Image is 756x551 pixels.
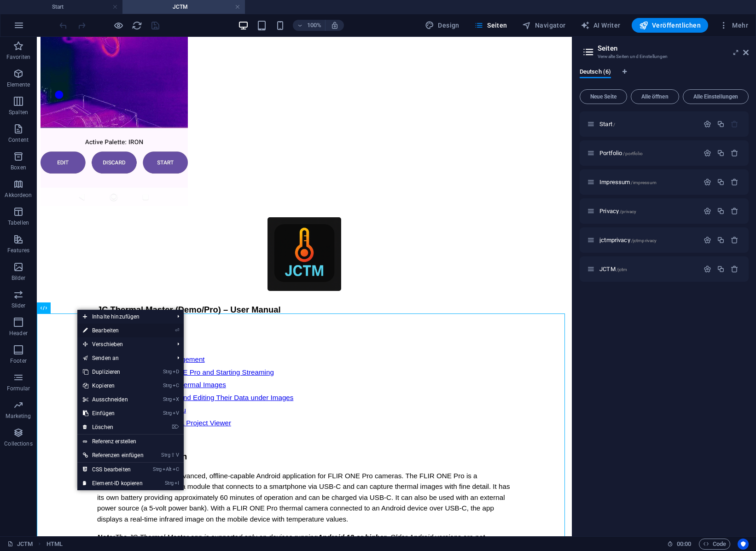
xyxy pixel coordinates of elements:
button: Neue Seite [580,89,627,104]
div: Einstellungen [704,120,711,128]
i: Strg [163,396,172,402]
div: Start/ [597,121,699,127]
p: Slider [12,302,26,309]
span: Klick zum Auswählen. Doppelklick zum Bearbeiten [47,539,63,550]
a: Strg⇧VReferenzen einfügen [77,448,149,462]
span: /jctmprivacy [631,238,657,243]
p: Spalten [9,109,28,116]
div: Duplizieren [717,149,725,157]
i: Strg [163,410,172,416]
a: StrgCKopieren [77,379,149,393]
p: Marketing [6,412,31,420]
div: Entfernen [731,149,739,157]
span: Deutsch (6) [580,66,611,79]
p: Content [8,136,29,144]
div: Impressum/impressum [597,179,699,185]
button: AI Writer [577,18,624,33]
a: Referenz erstellen [77,435,184,448]
div: Einstellungen [704,265,711,273]
div: Design (Strg+Alt+Y) [421,18,463,33]
a: Senden an [77,351,170,365]
button: Code [699,539,730,550]
i: Strg [161,452,170,458]
span: Portfolio [599,150,643,157]
a: StrgDDuplizieren [77,365,149,379]
div: Entfernen [731,207,739,215]
span: /jctm [616,267,628,272]
div: Duplizieren [717,265,725,273]
a: StrgAltCCSS bearbeiten [77,463,149,476]
h2: Seiten [598,44,749,52]
span: Neue Seite [584,94,623,99]
span: Alle Einstellungen [687,94,744,99]
p: Tabellen [8,219,29,226]
p: Features [7,247,29,254]
span: Code [703,539,726,550]
span: AI Writer [581,21,621,30]
i: ⌦ [172,424,179,430]
div: Privacy/privacy [597,208,699,214]
span: Veröffentlichen [639,21,701,30]
i: I [174,480,179,486]
button: Design [421,18,463,33]
h6: Session-Zeit [667,539,692,550]
span: Impressum [599,179,657,186]
i: V [173,410,179,416]
p: Bilder [12,274,26,282]
div: Duplizieren [717,207,725,215]
span: Klick, um Seite zu öffnen [599,121,615,128]
div: Einstellungen [704,178,711,186]
h4: JCTM [122,2,245,12]
div: Duplizieren [717,236,725,244]
p: Footer [10,357,27,365]
p: Favoriten [6,53,30,61]
span: Navigator [522,21,566,30]
button: Alle öffnen [631,89,679,104]
button: Veröffentlichen [632,18,708,33]
button: Seiten [471,18,511,33]
span: 00 00 [677,539,691,550]
button: reload [131,20,142,31]
a: ⏎Bearbeiten [77,324,149,337]
span: / [613,122,615,127]
p: Header [9,330,28,337]
span: Privacy [599,208,636,215]
span: Seiten [474,21,507,30]
i: Strg [153,466,162,472]
span: Inhalte hinzufügen [77,310,170,324]
p: Collections [4,440,32,447]
span: /privacy [620,209,636,214]
div: Sprachen-Tabs [580,68,749,86]
div: Entfernen [731,265,739,273]
div: Entfernen [731,178,739,186]
span: Mehr [719,21,748,30]
div: Duplizieren [717,120,725,128]
div: Entfernen [731,236,739,244]
i: Alt [163,466,172,472]
a: ⌦Löschen [77,420,149,434]
i: Strg [163,383,172,389]
button: Alle Einstellungen [683,89,749,104]
span: Alle öffnen [635,94,675,99]
button: Mehr [715,18,752,33]
i: Strg [163,369,172,375]
button: Usercentrics [738,539,749,550]
i: D [173,369,179,375]
span: Verschieben [77,337,170,351]
button: Navigator [518,18,570,33]
i: Bei Größenänderung Zoomstufe automatisch an das gewählte Gerät anpassen. [331,21,339,29]
div: Portfolio/portfolio [597,150,699,156]
span: : [683,540,685,547]
span: JCTM [599,266,627,273]
div: JCTM/jctm [597,266,699,272]
a: StrgXAusschneiden [77,393,149,406]
i: C [173,466,179,472]
div: Einstellungen [704,207,711,215]
i: C [173,383,179,389]
div: Duplizieren [717,178,725,186]
h3: Verwalte Seiten und Einstellungen [598,52,730,61]
i: Strg [165,480,174,486]
a: Klick, um Auswahl aufzuheben. Doppelklick öffnet Seitenverwaltung [7,539,33,550]
div: Einstellungen [704,236,711,244]
div: Einstellungen [704,149,711,157]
